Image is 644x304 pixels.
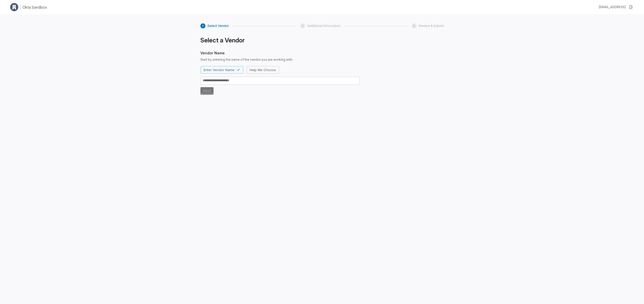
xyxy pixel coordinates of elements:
[300,23,305,28] div: 2
[204,68,234,72] span: Enter Vendor Name
[207,24,229,28] span: Select Vendor
[200,50,360,56] span: Vendor Name
[412,23,417,28] div: 3
[200,58,360,62] span: Start by entering the name of the vendor you are working with.
[419,24,444,28] span: Review & Submit
[250,68,276,72] span: Help Me Choose
[599,5,626,9] div: [EMAIL_ADDRESS]
[200,37,360,44] h1: Select a Vendor
[307,24,340,28] span: Additional Information
[247,66,279,74] button: Help Me Choose
[201,66,243,74] button: Enter Vendor Name
[10,3,18,11] img: Clerk Logo
[23,5,47,10] h1: Okta Sandbox
[200,23,205,28] div: 1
